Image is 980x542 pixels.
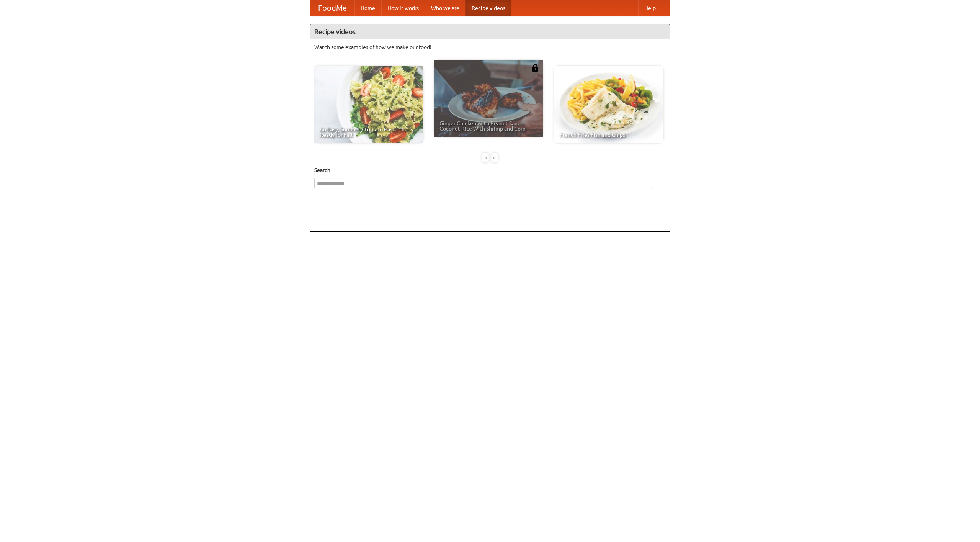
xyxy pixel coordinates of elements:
[314,66,423,143] a: An Easy, Summery Tomato Pasta That's Ready for Fall
[465,0,511,16] a: Recipe videos
[554,66,663,143] a: French Fries Fish and Chips
[314,43,666,51] p: Watch some examples of how we make our food!
[314,166,666,174] h5: Search
[531,64,539,72] img: 483408.png
[638,0,662,16] a: Help
[491,153,498,162] div: »
[354,0,381,16] a: Home
[320,127,418,138] span: An Easy, Summery Tomato Pasta That's Ready for Fall
[560,132,658,138] span: French Fries Fish and Chips
[310,0,354,16] a: FoodMe
[381,0,425,16] a: How it works
[482,153,489,162] div: «
[310,24,670,39] h4: Recipe videos
[425,0,465,16] a: Who we are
